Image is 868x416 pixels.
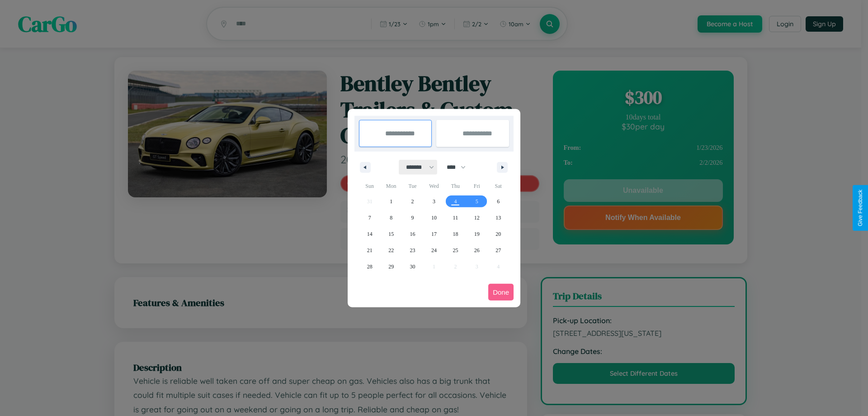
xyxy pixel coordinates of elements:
button: 24 [423,242,444,258]
button: 5 [466,193,487,210]
span: 2 [411,193,414,210]
span: 13 [495,210,501,226]
button: 21 [359,242,380,258]
span: Sat [488,179,509,193]
button: 30 [402,258,423,275]
span: 9 [411,210,414,226]
button: 1 [380,193,401,210]
button: 7 [359,210,380,226]
span: 14 [367,226,373,242]
span: 3 [433,193,435,210]
span: 25 [453,242,458,258]
span: Thu [445,179,466,193]
div: Give Feedback [857,190,863,226]
span: 10 [431,210,437,226]
span: 1 [390,193,392,210]
span: Fri [466,179,487,193]
span: 24 [431,242,437,258]
span: 16 [410,226,415,242]
span: 19 [474,226,480,242]
span: Tue [402,179,423,193]
button: 28 [359,258,380,275]
button: 19 [466,226,487,242]
button: 16 [402,226,423,242]
span: 18 [453,226,458,242]
button: 9 [402,210,423,226]
button: 10 [423,210,444,226]
button: 12 [466,210,487,226]
span: 6 [497,193,500,210]
span: 21 [367,242,373,258]
button: 25 [445,242,466,258]
span: 23 [410,242,415,258]
span: 12 [474,210,480,226]
span: 4 [454,193,457,210]
span: 11 [453,210,458,226]
span: 27 [495,242,501,258]
span: Sun [359,179,380,193]
button: 26 [466,242,487,258]
button: 15 [380,226,401,242]
span: 26 [474,242,480,258]
span: 20 [495,226,501,242]
button: 27 [488,242,509,258]
button: 6 [488,193,509,210]
span: 30 [410,258,415,275]
button: Done [488,284,514,301]
span: Wed [423,179,444,193]
button: 29 [380,258,401,275]
button: 2 [402,193,423,210]
button: 23 [402,242,423,258]
span: 17 [431,226,437,242]
span: 22 [388,242,394,258]
span: 28 [367,258,373,275]
span: 15 [388,226,394,242]
button: 14 [359,226,380,242]
button: 13 [488,210,509,226]
button: 22 [380,242,401,258]
button: 20 [488,226,509,242]
button: 3 [423,193,444,210]
span: 7 [368,210,371,226]
span: 5 [476,193,478,210]
span: 8 [390,210,392,226]
button: 8 [380,210,401,226]
span: 29 [388,258,394,275]
button: 4 [445,193,466,210]
button: 11 [445,210,466,226]
span: Mon [380,179,401,193]
button: 18 [445,226,466,242]
button: 17 [423,226,444,242]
